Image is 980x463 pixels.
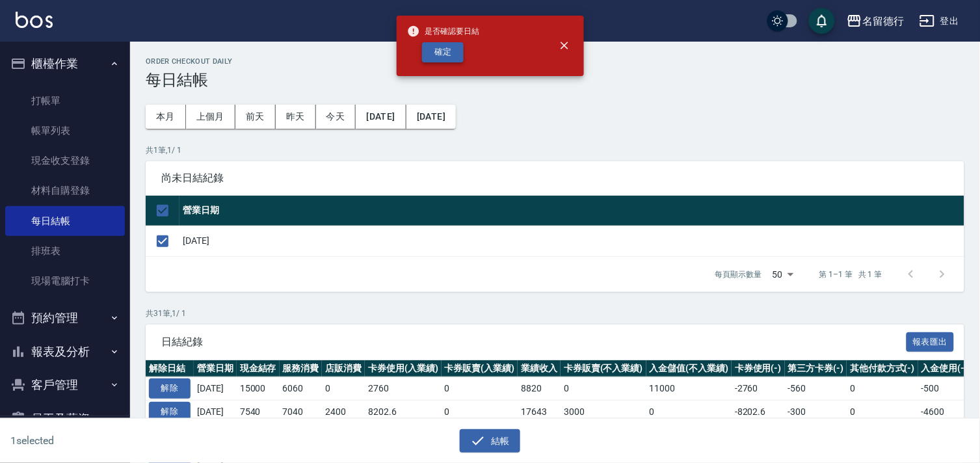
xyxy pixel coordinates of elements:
[518,401,561,424] td: 17643
[785,360,847,377] th: 第三方卡券(-)
[146,360,194,377] th: 解除日結
[322,401,365,424] td: 2400
[5,335,125,369] button: 報表及分析
[365,377,442,401] td: 2760
[146,57,964,66] h2: Order checkout daily
[561,377,646,401] td: 0
[518,360,561,377] th: 業績收入
[550,31,579,60] button: close
[365,401,442,424] td: 8202.6
[5,116,125,146] a: 帳單列表
[356,105,406,129] button: [DATE]
[10,432,243,449] h6: 1 selected
[785,401,847,424] td: -300
[460,429,520,453] button: 結帳
[5,301,125,335] button: 預約管理
[161,336,907,349] span: 日結紀錄
[5,176,125,205] a: 材料自購登錄
[280,377,323,401] td: 6060
[280,401,323,424] td: 7040
[179,226,964,256] td: [DATE]
[5,206,125,236] a: 每日結帳
[646,401,732,424] td: 0
[914,9,964,33] button: 登出
[146,144,964,156] p: 共 1 筆, 1 / 1
[918,360,972,377] th: 入金使用(-)
[847,401,918,424] td: 0
[809,8,835,34] button: save
[316,105,356,129] button: 今天
[646,360,732,377] th: 入金儲值(不入業績)
[422,42,464,62] button: 確定
[149,378,191,399] button: 解除
[767,257,799,292] div: 50
[442,377,518,401] td: 0
[322,360,365,377] th: 店販消費
[322,377,365,401] td: 0
[146,71,964,89] h3: 每日結帳
[847,377,918,401] td: 0
[194,377,237,401] td: [DATE]
[841,8,909,34] button: 名留德行
[237,401,280,424] td: 7540
[186,105,235,129] button: 上個月
[732,401,785,424] td: -8202.6
[16,12,53,28] img: Logo
[646,377,732,401] td: 11000
[149,402,191,422] button: 解除
[365,360,442,377] th: 卡券使用(入業績)
[194,360,237,377] th: 營業日期
[406,105,456,129] button: [DATE]
[280,360,323,377] th: 服務消費
[5,236,125,266] a: 排班表
[819,269,882,280] p: 第 1–1 筆 共 1 筆
[518,377,561,401] td: 8820
[442,360,518,377] th: 卡券販賣(入業績)
[918,401,972,424] td: -4600
[5,402,125,436] button: 員工及薪資
[561,401,646,424] td: 3000
[785,377,847,401] td: -560
[918,377,972,401] td: -500
[407,25,480,38] span: 是否確認要日結
[5,266,125,296] a: 現場電腦打卡
[161,172,949,185] span: 尚未日結紀錄
[5,86,125,116] a: 打帳單
[561,360,646,377] th: 卡券販賣(不入業績)
[862,13,904,29] div: 名留德行
[194,401,237,424] td: [DATE]
[847,360,918,377] th: 其他付款方式(-)
[237,360,280,377] th: 現金結存
[5,146,125,176] a: 現金收支登錄
[235,105,276,129] button: 前天
[179,196,964,226] th: 營業日期
[146,308,964,319] p: 共 31 筆, 1 / 1
[732,360,785,377] th: 卡券使用(-)
[732,377,785,401] td: -2760
[5,368,125,402] button: 客戶管理
[237,377,280,401] td: 15000
[276,105,316,129] button: 昨天
[146,105,186,129] button: 本月
[442,401,518,424] td: 0
[715,269,762,280] p: 每頁顯示數量
[907,332,955,352] button: 報表匯出
[5,47,125,81] button: 櫃檯作業
[907,335,955,347] a: 報表匯出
